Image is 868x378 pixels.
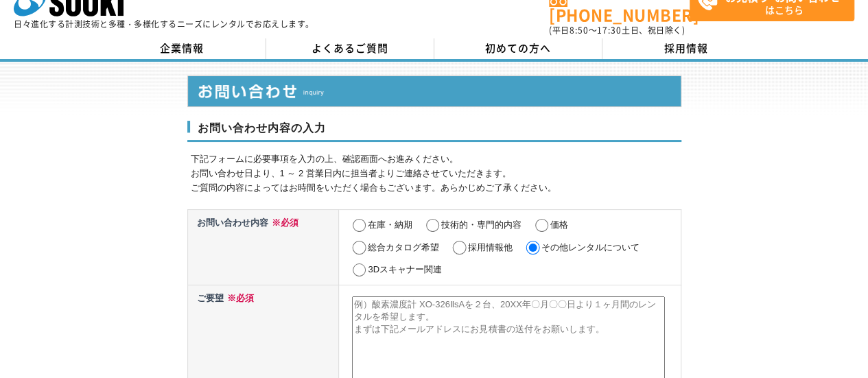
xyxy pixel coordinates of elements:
span: 初めての方へ [485,40,551,56]
a: よくあるご質問 [266,38,434,59]
a: 企業情報 [98,38,266,59]
a: 初めての方へ [434,38,602,59]
span: (平日 ～ 土日、祝日除く) [549,24,685,36]
label: その他レンタルについて [541,242,640,252]
a: 採用情報 [602,38,771,59]
p: 下記フォームに必要事項を入力の上、確認画面へお進みください。 お問い合わせ日より、1 ～ 2 営業日内に担当者よりご連絡させていただきます。 ご質問の内容によってはお時間をいただく場合もございま... [191,152,681,195]
h3: お問い合わせ内容の入力 [187,121,681,143]
label: 3Dスキャナー関連 [368,264,442,274]
img: お問い合わせ [187,75,681,107]
span: ※必須 [268,217,298,228]
label: 総合カタログ希望 [368,242,439,252]
p: 日々進化する計測技術と多種・多様化するニーズにレンタルでお応えします。 [14,20,314,28]
label: 技術的・専門的内容 [441,220,521,230]
span: 17:30 [597,24,622,36]
label: 在庫・納期 [368,220,412,230]
label: 価格 [550,220,568,230]
span: ※必須 [224,293,254,303]
span: 8:50 [570,24,589,36]
label: 採用情報他 [468,242,513,252]
th: お問い合わせ内容 [187,209,339,285]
